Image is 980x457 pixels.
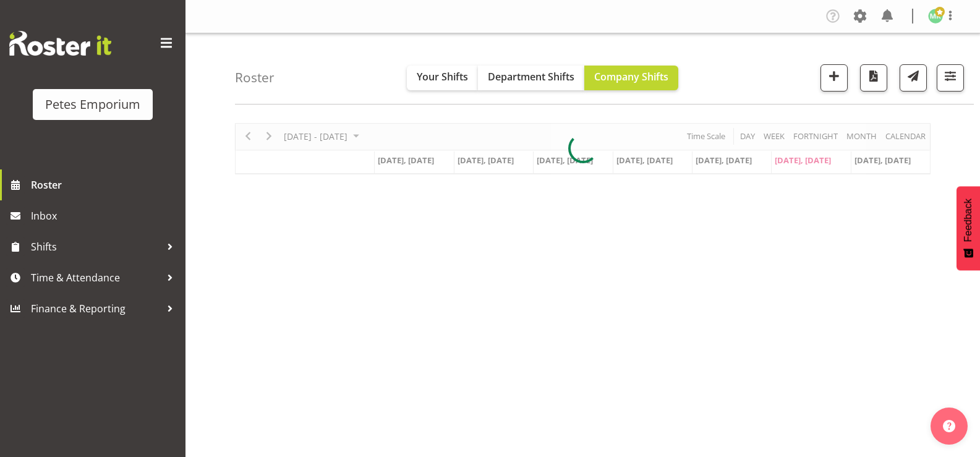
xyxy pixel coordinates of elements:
span: Feedback [963,199,974,242]
button: Send a list of all shifts for the selected filtered period to all rostered employees. [900,64,927,92]
button: Your Shifts [407,66,478,90]
span: Company Shifts [594,70,668,83]
div: Petes Emporium [45,95,140,114]
span: Finance & Reporting [31,299,161,318]
span: Inbox [31,207,179,225]
span: Roster [31,176,179,194]
button: Download a PDF of the roster according to the set date range. [860,64,887,92]
button: Filter Shifts [937,64,964,92]
span: Department Shifts [488,70,574,83]
span: Time & Attendance [31,268,161,287]
button: Feedback - Show survey [957,186,980,270]
img: melanie-richardson713.jpg [928,9,943,23]
span: Shifts [31,237,161,256]
img: help-xxl-2.png [943,420,955,432]
button: Add a new shift [820,64,848,92]
h4: Roster [235,70,275,85]
button: Department Shifts [478,66,584,90]
button: Company Shifts [584,66,678,90]
img: Rosterit website logo [9,31,111,56]
span: Your Shifts [417,70,468,83]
